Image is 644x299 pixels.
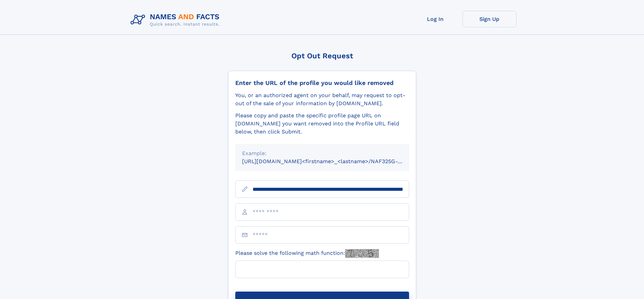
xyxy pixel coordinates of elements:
[235,91,409,108] div: You, or an authorized agent on your behalf, may request to opt-out of the sale of your informatio...
[235,249,379,258] label: Please solve the following math function:
[128,11,225,29] img: Logo Names and Facts
[408,11,462,27] a: Log In
[242,158,422,165] small: [URL][DOMAIN_NAME]<firstname>_<lastname>/NAF325G-xxxxxxxx
[242,149,402,157] div: Example:
[462,11,517,27] a: Sign Up
[235,79,409,87] div: Enter the URL of the profile you would like removed
[235,112,409,136] div: Please copy and paste the specific profile page URL on [DOMAIN_NAME] you want removed into the Pr...
[228,52,416,60] div: Opt Out Request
